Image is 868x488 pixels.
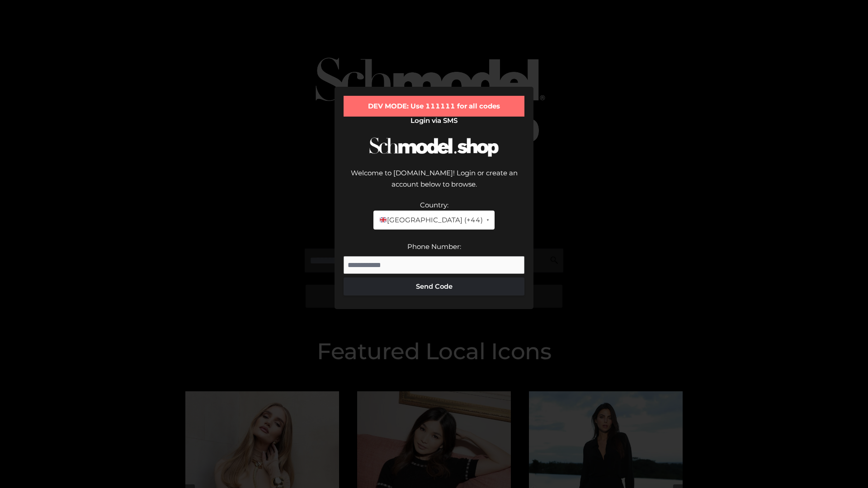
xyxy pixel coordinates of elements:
h2: Login via SMS [344,117,524,125]
span: [GEOGRAPHIC_DATA] (+44) [379,214,482,226]
img: Schmodel Logo [366,129,502,165]
div: DEV MODE: Use 111111 for all codes [344,96,524,117]
label: Phone Number: [407,242,461,251]
img: 🇬🇧 [380,216,387,223]
label: Country: [420,201,448,209]
button: Send Code [344,277,524,296]
div: Welcome to [DOMAIN_NAME]! Login or create an account below to browse. [344,167,524,199]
